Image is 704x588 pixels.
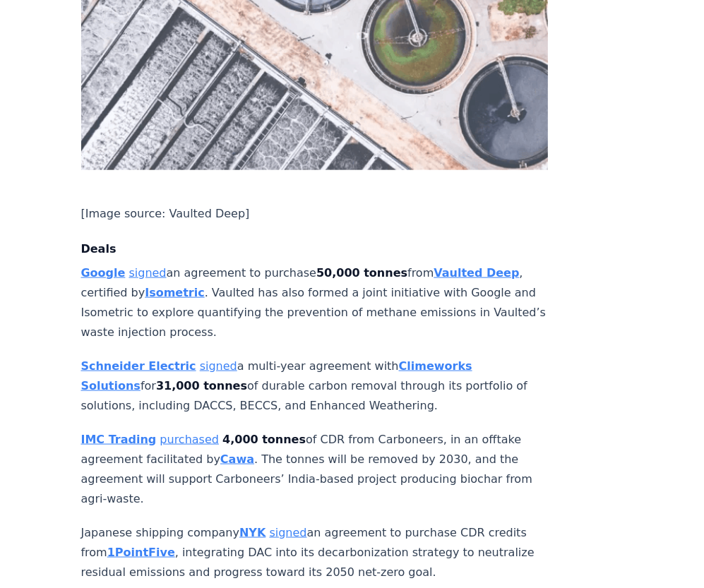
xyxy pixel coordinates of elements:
[145,286,205,299] a: Isometric
[316,266,407,280] strong: 50,000 tonnes
[81,263,549,342] p: an agreement to purchase from , certified by . Vaulted has also formed a joint initiative with Go...
[434,266,519,280] a: Vaulted Deep
[270,526,307,539] a: signed
[160,433,219,446] a: purchased
[200,359,237,373] a: signed
[81,356,549,416] p: a multi-year agreement with for of durable carbon removal through its portfolio of solutions, inc...
[81,430,549,509] p: of CDR from Carboneers, in an offtake agreement facilitated by . The tonnes will be removed by 20...
[107,546,175,559] a: 1PointFive
[239,526,266,539] a: NYK
[222,433,306,446] strong: 4,000 tonnes
[81,359,472,392] a: Climeworks Solutions
[81,523,549,582] p: Japanese shipping company an agreement to purchase CDR credits from , integrating DAC into its de...
[129,266,167,280] a: signed
[220,452,254,466] a: Cawa
[81,433,157,446] a: IMC Trading
[81,266,126,280] a: Google
[156,379,247,392] strong: 31,000 tonnes
[81,242,117,256] strong: Deals
[81,359,196,373] a: Schneider Electric
[81,204,549,224] p: [Image source: Vaulted Deep]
